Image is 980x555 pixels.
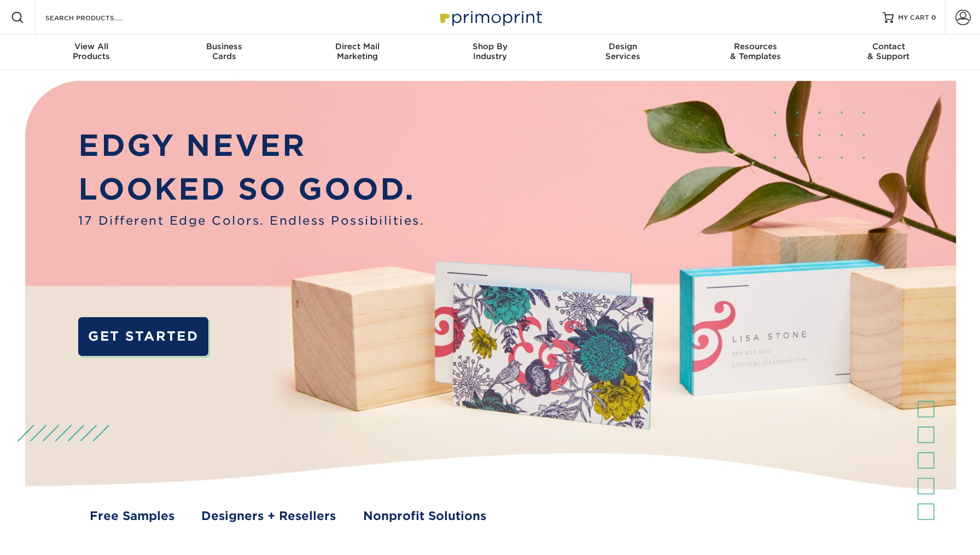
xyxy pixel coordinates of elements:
div: Industry [424,42,557,61]
span: Business [158,42,291,51]
a: Resources& Templates [689,35,822,70]
span: Resources [689,42,822,51]
div: & Templates [689,42,822,61]
div: Products [25,42,158,61]
span: View All [25,42,158,51]
span: Design [556,42,689,51]
a: Designers + Resellers [201,507,336,524]
img: Primoprint [435,5,545,29]
div: Cards [158,42,291,61]
a: Direct MailMarketing [291,35,424,70]
p: LOOKED SO GOOD. [78,167,424,212]
div: & Support [822,42,955,61]
div: Marketing [291,42,424,61]
input: SEARCH PRODUCTS..... [44,11,151,24]
a: Free Samples [90,507,174,524]
span: Contact [822,42,955,51]
span: 17 Different Edge Colors. Endless Possibilities. [78,212,424,229]
a: Nonprofit Solutions [363,507,486,524]
a: Contact& Support [822,35,955,70]
a: BusinessCards [158,35,291,70]
a: Shop ByIndustry [424,35,557,70]
div: Services [556,42,689,61]
span: 0 [931,14,936,21]
span: Shop By [424,42,557,51]
a: View AllProducts [25,35,158,70]
a: DesignServices [556,35,689,70]
a: GET STARTED [78,317,208,356]
span: MY CART [898,13,929,22]
span: Direct Mail [291,42,424,51]
p: EDGY NEVER [78,124,424,168]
